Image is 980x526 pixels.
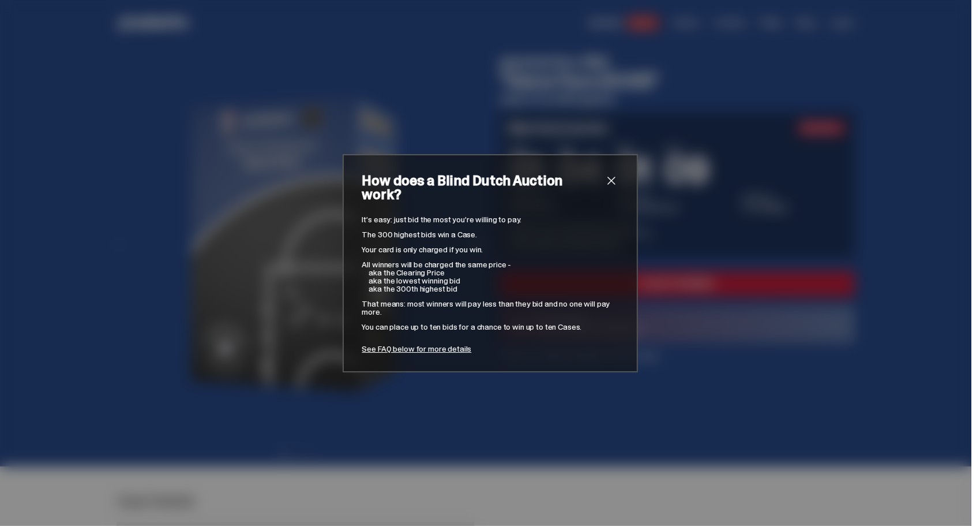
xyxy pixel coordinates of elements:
[369,283,458,294] span: aka the 300th highest bid
[362,300,618,316] p: That means: most winners will pay less than they bid and no one will pay more.
[362,174,604,202] h2: How does a Blind Dutch Auction work?
[362,344,472,354] a: See FAQ below for more details
[369,267,445,278] span: aka the Clearing Price
[362,323,618,331] p: You can place up to ten bids for a chance to win up to ten Cases.
[362,245,618,253] p: Your card is only charged if you win.
[604,174,618,188] button: close
[362,230,618,238] p: The 300 highest bids win a Case.
[369,275,460,286] span: aka the lowest winning bid
[362,215,618,223] p: It’s easy: just bid the most you’re willing to pay.
[362,260,618,268] p: All winners will be charged the same price -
